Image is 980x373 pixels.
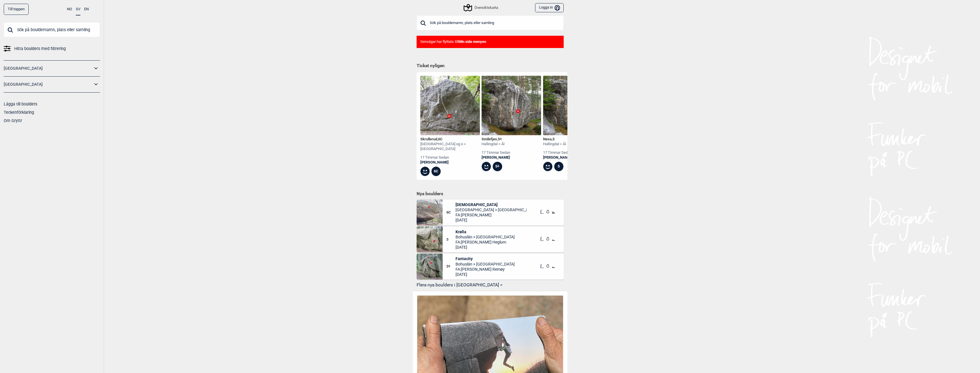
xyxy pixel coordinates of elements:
[420,160,480,165] a: [PERSON_NAME]
[417,226,564,252] div: Krolla3KrøllaBohuslän > [GEOGRAPHIC_DATA]FA:[PERSON_NAME] Heglum[DATE]
[420,76,480,135] img: Skrullerud
[456,245,515,250] span: [DATE]
[456,229,515,234] span: Krølla
[4,110,34,115] a: Teckenförklaring
[417,254,443,280] img: Fantacity
[417,254,564,280] div: Fantacity3+FantacityBohuslän > [GEOGRAPHIC_DATA]FA:[PERSON_NAME] Remøy[DATE]
[543,155,572,160] a: [PERSON_NAME]
[456,212,526,218] span: FA: [PERSON_NAME]
[14,45,66,53] span: Hitta boulders med filtrering
[456,234,515,240] span: Bohuslän > [GEOGRAPHIC_DATA]
[84,4,89,15] button: EN
[417,281,564,290] button: Flera nya boulders i [GEOGRAPHIC_DATA] >
[417,36,564,48] div: Genvägar har flyttats till
[446,210,456,215] span: 6C
[4,22,100,37] input: Sök på bouldernamn, plats eller samling
[4,4,29,15] div: Till toppen
[482,142,510,147] div: Hallingdal > Ål
[498,137,502,141] span: 5+
[417,200,443,226] img: Huddodaren
[543,137,572,142] div: Nesa ,
[4,64,92,73] a: [GEOGRAPHIC_DATA]
[482,137,510,142] div: Smilefjes ,
[446,264,456,269] span: 3+
[4,45,100,53] a: Hitta boulders med filtrering
[456,240,515,245] span: FA: [PERSON_NAME] Heglum
[482,155,510,160] a: [PERSON_NAME]
[554,162,564,171] div: 5
[456,267,515,272] span: FA: [PERSON_NAME] Remøy
[417,200,564,226] div: Huddodaren6C[DEMOGRAPHIC_DATA][GEOGRAPHIC_DATA] > [GEOGRAPHIC_DATA]FA:[PERSON_NAME][DATE]
[417,191,564,197] h1: Nya boulders
[417,15,564,30] input: Sök på bouldernamn, plats eller samling
[446,237,456,242] span: 3
[456,262,515,267] span: Bohuslän > [GEOGRAPHIC_DATA]
[438,137,443,141] span: 6C
[431,167,441,176] div: 6C
[456,207,526,212] span: [GEOGRAPHIC_DATA] > [GEOGRAPHIC_DATA]
[456,202,526,207] span: [DEMOGRAPHIC_DATA]
[417,63,564,69] h1: Tickat nyligen
[67,4,72,15] button: NO
[535,3,563,13] button: Logga in
[420,137,480,142] div: Skrullerud ,
[456,272,515,277] span: [DATE]
[456,218,526,223] span: [DATE]
[482,76,541,135] img: Smilefjes 211121
[482,150,510,155] div: 17 timmar sedan
[458,39,486,44] b: Min sida menyen
[543,76,603,135] img: Nesa 211121
[76,4,80,15] button: SV
[417,226,443,252] img: Krolla
[456,256,515,261] span: Fantacity
[553,137,555,141] span: 5
[420,142,480,151] div: [GEOGRAPHIC_DATA] og o > [GEOGRAPHIC_DATA]
[464,4,498,11] div: Översiktskarta
[4,118,22,123] a: Om Gryttr
[420,155,480,160] div: 17 timmar sedan
[4,80,92,89] a: [GEOGRAPHIC_DATA]
[543,150,572,155] div: 17 timmar sedan
[493,162,502,171] div: 5+
[4,102,37,106] a: Lägga till boulders
[543,142,572,147] div: Hallingdal > Ål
